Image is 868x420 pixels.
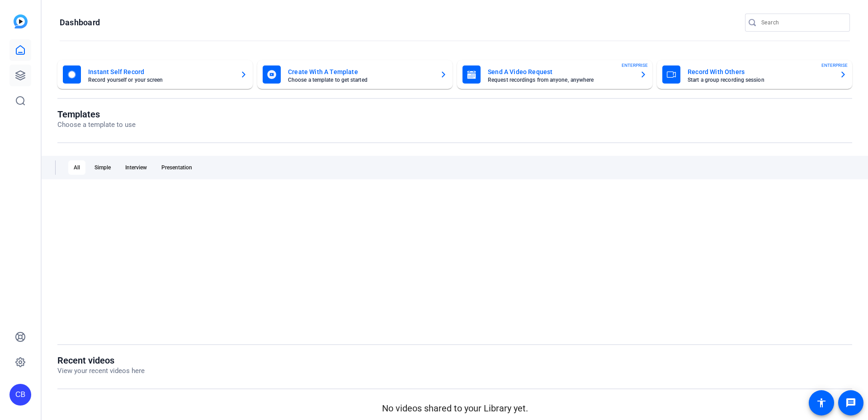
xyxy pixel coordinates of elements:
h1: Recent videos [57,355,145,366]
mat-card-title: Instant Self Record [88,66,233,77]
mat-card-title: Record With Others [688,66,832,77]
div: Interview [120,160,152,175]
mat-card-subtitle: Record yourself or your screen [88,77,233,83]
button: Record With OthersStart a group recording sessionENTERPRISE [657,60,852,89]
input: Search [761,17,843,28]
mat-card-title: Create With A Template [288,66,433,77]
div: Simple [89,160,116,175]
mat-card-title: Send A Video Request [488,66,632,77]
mat-card-subtitle: Request recordings from anyone, anywhere [488,77,632,83]
button: Send A Video RequestRequest recordings from anyone, anywhereENTERPRISE [457,60,652,89]
div: Presentation [156,160,198,175]
div: All [68,160,85,175]
mat-card-subtitle: Choose a template to get started [288,77,433,83]
mat-icon: accessibility [816,397,827,408]
h1: Templates [57,109,136,120]
button: Create With A TemplateChoose a template to get started [257,60,453,89]
h1: Dashboard [60,17,100,28]
img: blue-gradient.svg [14,14,28,28]
p: View your recent videos here [57,366,145,376]
mat-icon: message [845,397,856,408]
div: CB [9,384,31,406]
span: ENTERPRISE [821,62,848,69]
p: Choose a template to use [57,120,136,130]
span: ENTERPRISE [622,62,648,69]
p: No videos shared to your Library yet. [57,401,852,415]
mat-card-subtitle: Start a group recording session [688,77,832,83]
button: Instant Self RecordRecord yourself or your screen [57,60,253,89]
